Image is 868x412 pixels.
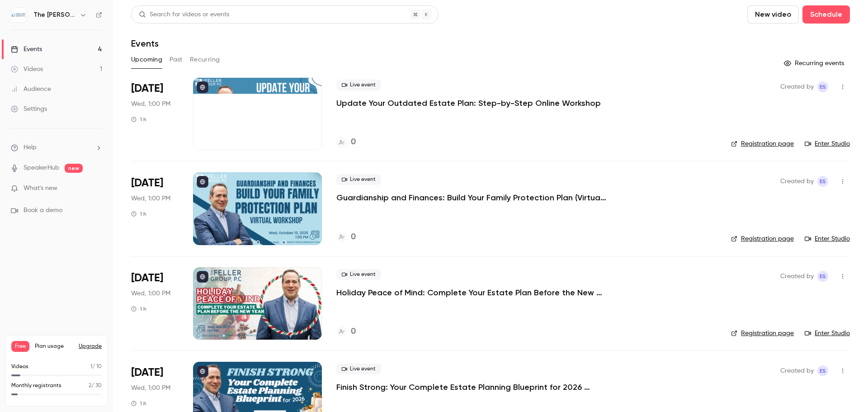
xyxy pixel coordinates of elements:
[820,365,826,376] span: ES
[336,269,381,280] span: Live event
[89,382,102,390] p: / 30
[131,52,162,67] button: Upcoming
[351,136,356,148] h4: 0
[11,143,102,152] li: help-dropdown-opener
[131,38,159,49] h1: Events
[336,231,356,243] a: 0
[79,343,102,350] button: Upgrade
[780,176,814,187] span: Created by
[91,185,102,193] iframe: Noticeable Trigger
[780,271,814,282] span: Created by
[780,56,850,71] button: Recurring events
[11,45,42,54] div: Events
[24,206,62,215] span: Book a demo
[731,234,794,243] a: Registration page
[11,8,26,22] img: The Feller Group, P.C.
[336,98,601,109] a: Update Your Outdated Estate Plan: Step-by-Step Online Workshop
[90,363,102,371] p: / 10
[65,164,83,173] span: new
[131,305,146,313] div: 1 h
[817,365,828,376] span: Ellen Sacher
[131,99,170,109] span: Wed, 1:00 PM
[11,65,43,74] div: Videos
[170,52,183,67] button: Past
[131,78,179,150] div: Sep 17 Wed, 1:00 PM (America/New York)
[336,192,608,203] a: Guardianship and Finances: Build Your Family Protection Plan (Virtual Workshop)
[131,384,170,393] span: Wed, 1:00 PM
[89,383,91,388] span: 2
[11,341,29,352] span: Free
[817,176,828,187] span: Ellen Sacher
[131,267,179,340] div: Nov 19 Wed, 1:00 PM (America/New York)
[747,5,799,24] button: New video
[817,271,828,282] span: Ellen Sacher
[731,329,794,338] a: Registration page
[131,116,146,123] div: 1 h
[336,174,381,185] span: Live event
[780,365,814,376] span: Created by
[336,326,356,338] a: 0
[820,176,826,187] span: ES
[780,81,814,92] span: Created by
[817,81,828,92] span: Ellen Sacher
[35,343,73,350] span: Plan usage
[24,184,57,193] span: What's new
[131,81,163,96] span: [DATE]
[336,382,608,393] a: Finish Strong: Your Complete Estate Planning Blueprint for 2026 (Guided Workshop)
[805,139,850,148] a: Enter Studio
[131,172,179,245] div: Oct 15 Wed, 1:00 PM (America/New York)
[820,271,826,282] span: ES
[131,271,163,285] span: [DATE]
[805,329,850,338] a: Enter Studio
[731,139,794,148] a: Registration page
[351,231,356,243] h4: 0
[351,326,356,338] h4: 0
[139,10,229,19] div: Search for videos or events
[820,81,826,92] span: ES
[90,364,92,369] span: 1
[805,234,850,243] a: Enter Studio
[11,104,47,114] div: Settings
[24,143,37,152] span: Help
[131,289,170,298] span: Wed, 1:00 PM
[336,287,608,298] a: Holiday Peace of Mind: Complete Your Estate Plan Before the New Year (Free Workshop)
[336,364,381,374] span: Live event
[131,400,146,407] div: 1 h
[131,194,170,203] span: Wed, 1:00 PM
[190,52,220,67] button: Recurring
[33,10,76,19] h6: The [PERSON_NAME] Group, P.C.
[802,5,850,24] button: Schedule
[131,365,163,380] span: [DATE]
[11,382,61,390] p: Monthly registrants
[336,136,356,148] a: 0
[131,176,163,190] span: [DATE]
[11,85,51,94] div: Audience
[24,163,59,173] a: SpeakerHub
[11,363,28,371] p: Videos
[336,80,381,90] span: Live event
[131,210,146,218] div: 1 h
